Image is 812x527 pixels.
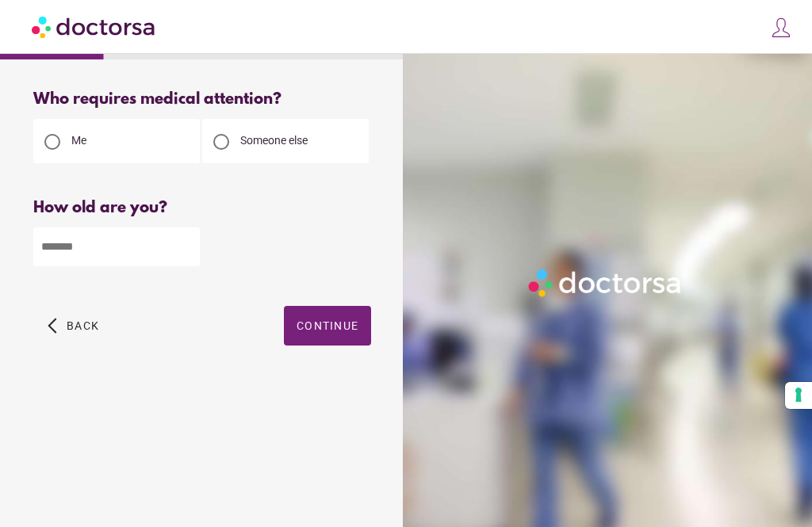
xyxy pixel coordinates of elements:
span: Continue [297,319,358,332]
div: How old are you? [33,199,371,217]
img: Doctorsa.com [32,9,157,44]
span: Someone else [240,134,308,147]
span: Back [67,319,99,332]
img: icons8-customer-100.png [770,17,792,39]
span: Me [71,134,86,147]
button: arrow_back_ios Back [41,306,105,346]
button: Your consent preferences for tracking technologies [785,382,812,409]
img: Logo-Doctorsa-trans-White-partial-flat.png [524,265,687,301]
div: Who requires medical attention? [33,90,371,109]
button: Continue [284,306,371,346]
